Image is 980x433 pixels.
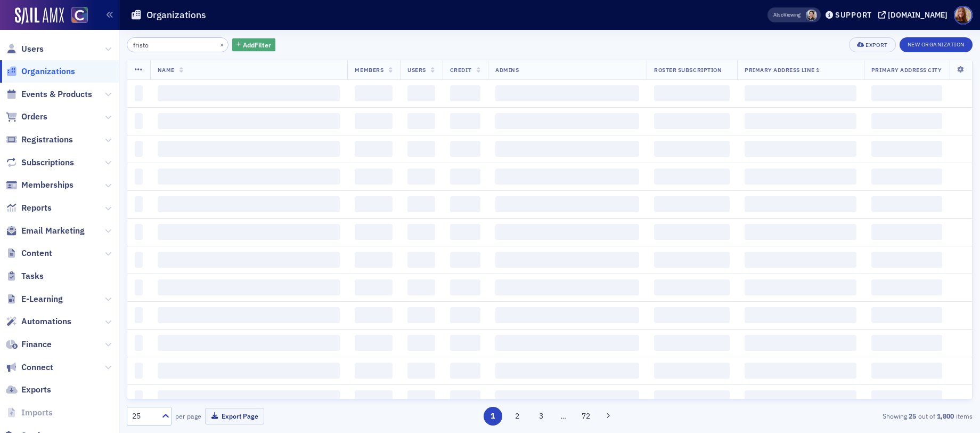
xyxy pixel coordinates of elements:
[484,407,502,426] button: 1
[654,363,730,379] span: ‌
[888,10,948,20] div: [DOMAIN_NAME]
[6,225,85,237] a: Email Marketing
[217,39,227,49] button: ×
[158,224,340,240] span: ‌
[21,43,44,55] span: Users
[407,279,435,295] span: ‌
[71,7,88,23] img: SailAMX
[407,141,435,157] span: ‌
[495,307,639,323] span: ‌
[773,11,801,19] span: Viewing
[871,66,942,74] span: Primary Address City
[532,407,551,426] button: 3
[495,279,639,295] span: ‌
[355,196,393,212] span: ‌
[355,141,393,157] span: ‌
[556,411,571,421] span: …
[871,279,942,295] span: ‌
[654,141,730,157] span: ‌
[132,411,156,422] div: 25
[745,307,856,323] span: ‌
[407,224,435,240] span: ‌
[21,407,53,419] span: Imports
[495,196,639,212] span: ‌
[654,169,730,185] span: ‌
[21,384,51,396] span: Exports
[6,179,73,191] a: Memberships
[6,134,73,146] a: Registrations
[407,66,426,74] span: Users
[654,390,730,406] span: ‌
[21,247,52,259] span: Content
[355,66,383,74] span: Members
[745,196,856,212] span: ‌
[355,169,393,185] span: ‌
[871,113,942,129] span: ‌
[495,141,639,157] span: ‌
[21,339,52,350] span: Finance
[835,10,872,20] div: Support
[495,113,639,129] span: ‌
[745,279,856,295] span: ‌
[450,307,480,323] span: ‌
[135,196,143,212] span: ‌
[158,113,340,129] span: ‌
[6,270,44,282] a: Tasks
[745,252,856,268] span: ‌
[907,411,918,421] strong: 25
[654,66,722,74] span: Roster Subscription
[355,113,393,129] span: ‌
[205,408,264,424] button: Export Page
[654,279,730,295] span: ‌
[355,85,393,101] span: ‌
[21,225,85,237] span: Email Marketing
[15,7,64,25] a: SailAMX
[871,196,942,212] span: ‌
[508,407,526,426] button: 2
[6,202,52,214] a: Reports
[450,224,480,240] span: ‌
[654,252,730,268] span: ‌
[745,363,856,379] span: ‌
[158,307,340,323] span: ‌
[6,89,92,100] a: Events & Products
[135,224,143,240] span: ‌
[745,113,856,129] span: ‌
[450,390,480,406] span: ‌
[450,363,480,379] span: ‌
[935,411,956,421] strong: 1,800
[6,111,47,123] a: Orders
[127,37,228,52] input: Search…
[135,390,143,406] span: ‌
[355,363,393,379] span: ‌
[21,89,92,100] span: Events & Products
[407,196,435,212] span: ‌
[871,169,942,185] span: ‌
[158,252,340,268] span: ‌
[21,293,63,305] span: E-Learning
[495,224,639,240] span: ‌
[158,363,340,379] span: ‌
[6,316,71,327] a: Automations
[135,279,143,295] span: ‌
[871,141,942,157] span: ‌
[450,279,480,295] span: ‌
[355,390,393,406] span: ‌
[21,202,52,214] span: Reports
[871,390,942,406] span: ‌
[158,85,340,101] span: ‌
[900,39,973,49] a: New Organization
[450,141,480,157] span: ‌
[135,335,143,351] span: ‌
[654,113,730,129] span: ‌
[158,169,340,185] span: ‌
[6,407,53,419] a: Imports
[954,6,973,25] span: Profile
[407,113,435,129] span: ‌
[158,196,340,212] span: ‌
[21,66,75,77] span: Organizations
[21,111,47,123] span: Orders
[495,363,639,379] span: ‌
[21,157,74,169] span: Subscriptions
[865,42,887,48] div: Export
